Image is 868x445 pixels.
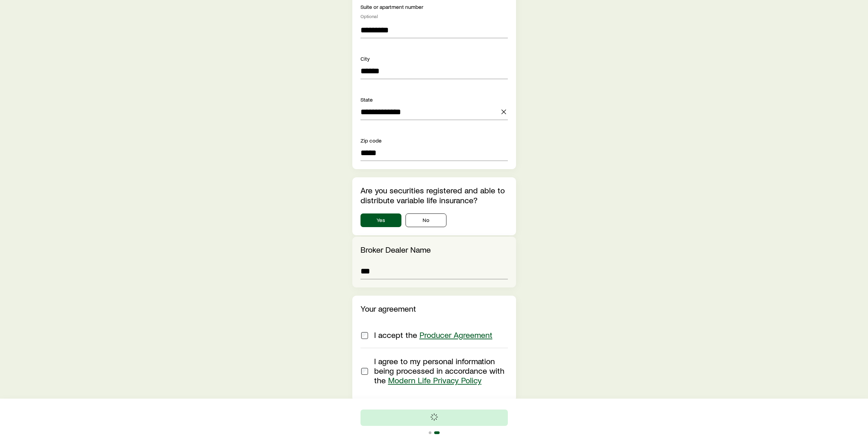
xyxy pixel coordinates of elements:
div: City [361,55,508,63]
div: Zip code [361,136,508,145]
span: I accept the [374,330,492,340]
div: State [361,95,508,104]
input: I agree to my personal information being processed in accordance with the Modern Life Privacy Policy [361,368,368,375]
button: Yes [361,213,401,227]
label: Your agreement [361,303,416,313]
div: Suite or apartment number [361,3,508,19]
label: Broker Dealer Name [361,244,431,254]
a: Modern Life Privacy Policy [388,375,482,385]
span: I agree to my personal information being processed in accordance with the [374,356,504,385]
input: I accept the Producer Agreement [361,332,368,339]
button: No [406,213,446,227]
a: Producer Agreement [420,330,492,340]
div: securitiesRegistrationInfo.isSecuritiesRegistered [361,213,508,227]
label: Are you securities registered and able to distribute variable life insurance? [361,185,505,205]
div: Optional [361,14,508,19]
